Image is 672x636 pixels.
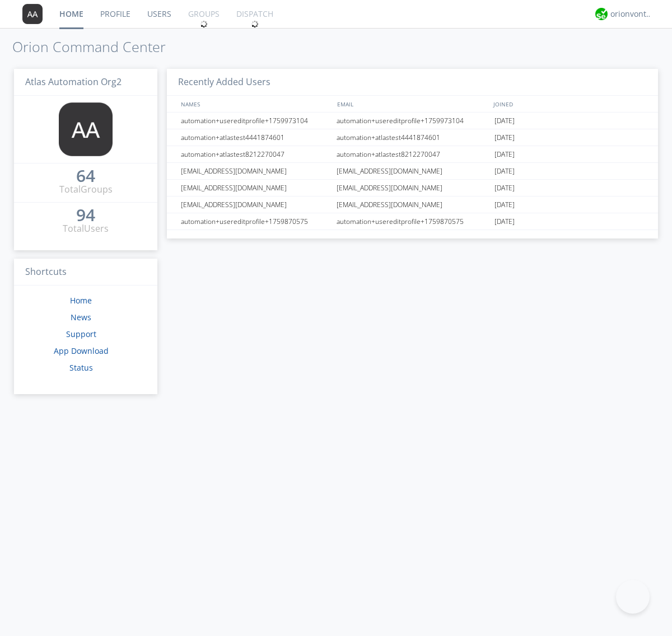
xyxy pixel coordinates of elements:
a: Home [70,295,92,306]
div: [EMAIL_ADDRESS][DOMAIN_NAME] [334,163,492,179]
a: automation+atlastest4441874601automation+atlastest4441874601[DATE] [167,129,658,146]
img: 373638.png [59,102,113,156]
a: automation+usereditprofile+1759973104automation+usereditprofile+1759973104[DATE] [167,113,658,129]
a: Support [66,329,96,339]
img: spin.svg [200,20,208,28]
a: [EMAIL_ADDRESS][DOMAIN_NAME][EMAIL_ADDRESS][DOMAIN_NAME][DATE] [167,163,658,180]
div: [EMAIL_ADDRESS][DOMAIN_NAME] [178,163,333,179]
a: Status [69,362,93,373]
h3: Recently Added Users [167,69,658,96]
a: 94 [76,209,95,222]
div: [EMAIL_ADDRESS][DOMAIN_NAME] [178,180,333,196]
span: [DATE] [494,180,515,197]
img: 29d36aed6fa347d5a1537e7736e6aa13 [595,8,608,20]
div: EMAIL [334,96,491,112]
a: automation+usereditprofile+1759870575automation+usereditprofile+1759870575[DATE] [167,213,658,230]
a: 64 [76,170,95,183]
span: [DATE] [494,163,515,180]
div: automation+atlastest8212270047 [178,146,333,162]
span: [DATE] [494,146,515,163]
span: [DATE] [494,113,515,129]
a: [EMAIL_ADDRESS][DOMAIN_NAME][EMAIL_ADDRESS][DOMAIN_NAME][DATE] [167,180,658,197]
div: 64 [76,170,95,181]
div: automation+usereditprofile+1759973104 [334,113,492,129]
div: Total Users [63,222,109,235]
a: [EMAIL_ADDRESS][DOMAIN_NAME][EMAIL_ADDRESS][DOMAIN_NAME][DATE] [167,197,658,213]
div: automation+usereditprofile+1759870575 [334,213,492,230]
div: automation+atlastest4441874601 [334,129,492,146]
div: orionvontas+atlas+automation+org2 [610,8,652,20]
span: [DATE] [494,129,515,146]
div: Total Groups [59,183,113,196]
a: App Download [54,345,109,356]
div: automation+atlastest4441874601 [178,129,333,146]
div: automation+atlastest8212270047 [334,146,492,162]
div: 94 [76,209,95,221]
div: NAMES [178,96,332,112]
div: [EMAIL_ADDRESS][DOMAIN_NAME] [334,180,492,196]
span: Atlas Automation Org2 [25,76,122,88]
div: JOINED [491,96,647,112]
div: [EMAIL_ADDRESS][DOMAIN_NAME] [334,197,492,213]
div: automation+usereditprofile+1759973104 [178,113,333,129]
div: automation+usereditprofile+1759870575 [178,213,333,230]
div: [EMAIL_ADDRESS][DOMAIN_NAME] [178,197,333,213]
img: spin.svg [251,20,259,28]
h3: Shortcuts [14,259,157,286]
span: [DATE] [494,213,515,230]
a: automation+atlastest8212270047automation+atlastest8212270047[DATE] [167,146,658,163]
a: News [71,312,91,322]
img: 373638.png [22,4,43,24]
span: [DATE] [494,197,515,213]
iframe: Toggle Customer Support [616,580,650,614]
